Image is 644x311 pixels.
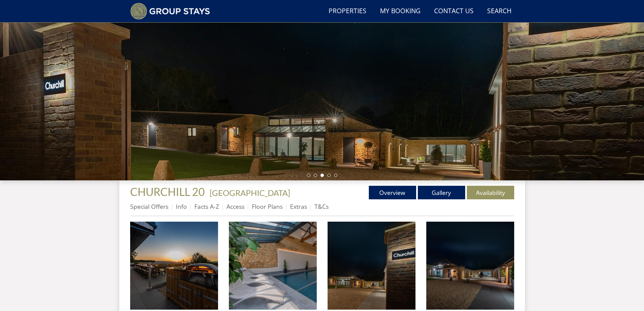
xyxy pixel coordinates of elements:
[130,185,207,198] a: CHURCHILL 20
[467,186,514,199] a: Availability
[226,202,244,210] a: Access
[210,188,290,198] a: [GEOGRAPHIC_DATA]
[130,222,218,310] img: Churchill 20 - Spend balmy evenings out on balcony as the sun sets over the Somerset countryside
[418,186,465,199] a: Gallery
[207,188,290,198] span: -
[130,185,205,198] span: CHURCHILL 20
[229,222,317,310] img: Churchill 20 - Holiday house for large groups with private pool
[194,202,219,210] a: Facts A-Z
[130,3,210,20] img: Group Stays
[328,222,415,310] img: Churchill 20 - Luxury large holiday house in Somerset
[431,4,476,19] a: Contact Us
[326,4,369,19] a: Properties
[130,202,168,210] a: Special Offers
[484,4,514,19] a: Search
[252,202,283,210] a: Floor Plans
[369,186,416,199] a: Overview
[176,202,187,210] a: Info
[377,4,423,19] a: My Booking
[314,202,329,210] a: T&Cs
[290,202,307,210] a: Extras
[426,222,514,310] img: Churchill 20 - Holiday house with a private pool for large groups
